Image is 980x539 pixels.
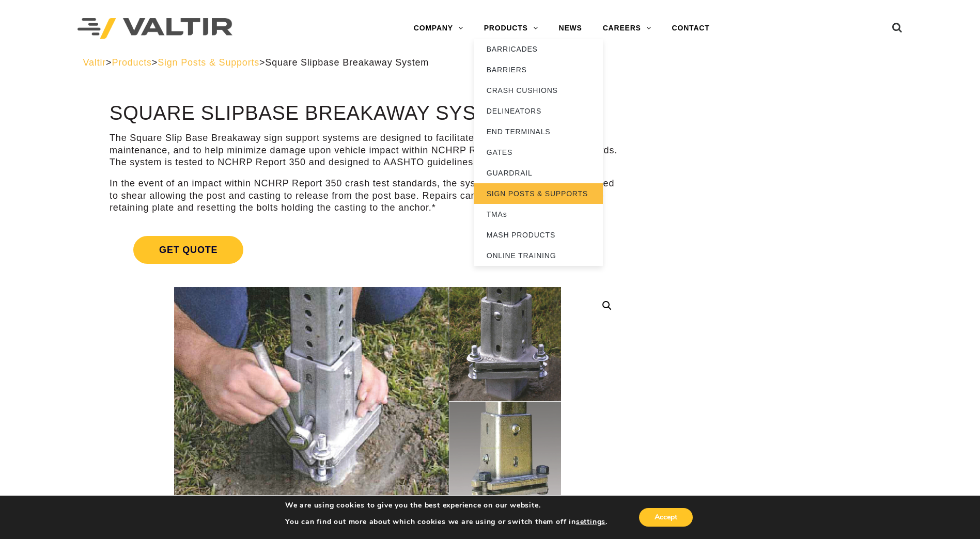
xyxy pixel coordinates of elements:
[285,501,608,510] p: We are using cookies to give you the best experience on our website.
[112,57,151,68] a: Products
[639,508,693,527] button: Accept
[110,224,626,276] a: Get Quote
[474,183,603,204] a: SIGN POSTS & SUPPORTS
[474,101,603,121] a: DELINEATORS
[474,121,603,142] a: END TERMINALS
[474,225,603,245] a: MASH PRODUCTS
[403,18,474,39] a: COMPANY
[474,142,603,163] a: GATES
[83,57,106,68] a: Valtir
[474,80,603,101] a: CRASH CUSHIONS
[474,163,603,183] a: GUARDRAIL
[110,178,626,214] p: In the event of an impact within NCHRP Report 350 crash test standards, the system retaining plat...
[265,57,429,68] span: Square Slipbase Breakaway System
[474,39,603,59] a: BARRICADES
[110,103,626,124] h1: Square Slipbase Breakaway System
[593,18,662,39] a: CAREERS
[549,18,593,39] a: NEWS
[474,245,603,266] a: ONLINE TRAINING
[474,204,603,225] a: TMAs
[110,132,626,168] p: The Square Slip Base Breakaway sign support systems are designed to facilitate easier installatio...
[285,517,608,527] p: You can find out more about which cookies we are using or switch them off in .
[158,57,259,68] a: Sign Posts & Supports
[662,18,720,39] a: CONTACT
[474,59,603,80] a: BARRIERS
[474,18,549,39] a: PRODUCTS
[83,57,897,69] div: > > >
[133,236,243,264] span: Get Quote
[576,517,605,527] button: settings
[77,18,232,39] img: Valtir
